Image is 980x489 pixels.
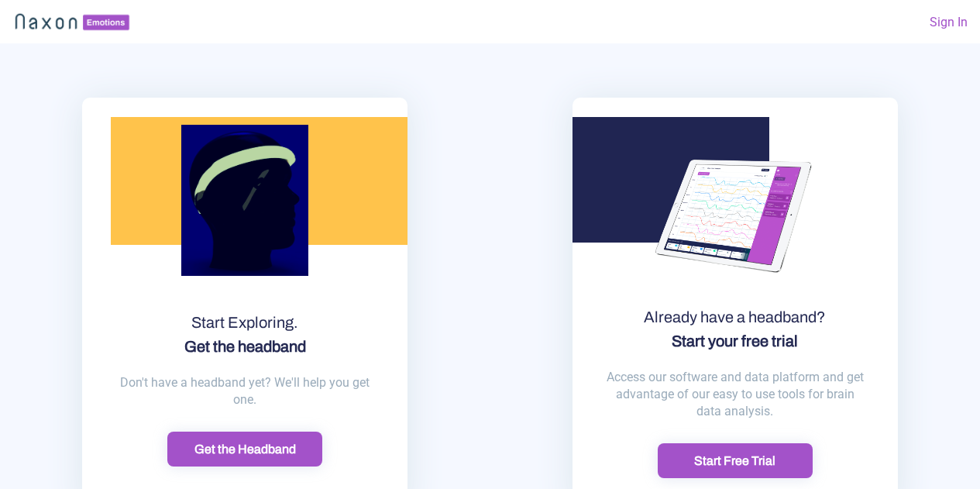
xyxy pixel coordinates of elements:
img: landing_second_rectangle.png [573,117,769,243]
img: naxon_small_logo.png [12,10,132,33]
img: ipad.png [600,82,871,353]
a: Sign In [930,10,968,34]
div: Don't have a headband yet? We'll help you get one. [82,359,407,432]
button: Get the Headband [167,432,322,467]
div: Start Free Trial [662,453,808,469]
div: Access our software and data platform and get advantage of our easy to use tools for brain data a... [573,353,898,443]
img: headband.png [181,98,308,303]
strong: Get the headband [184,338,306,355]
img: landing_first_rectangle.png [111,117,407,245]
button: Start Free Trial [658,443,813,478]
div: Get the Headband [172,441,318,457]
div: Start Exploring. [82,311,407,359]
div: Already have a headband? [573,305,898,353]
